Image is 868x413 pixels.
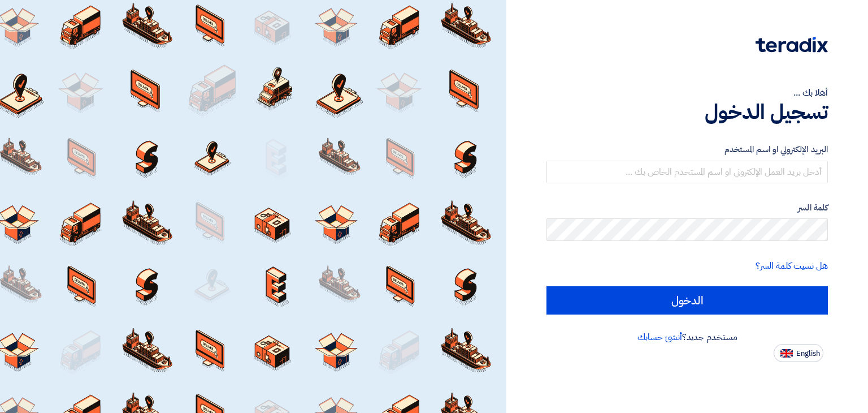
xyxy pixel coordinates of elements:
[546,201,828,214] label: كلمة السر
[756,37,828,53] img: Teradix logo
[546,100,828,124] h1: تسجيل الدخول
[546,161,828,183] input: أدخل بريد العمل الإلكتروني او اسم المستخدم الخاص بك ...
[756,259,828,273] a: هل نسيت كلمة السر؟
[546,330,828,344] div: مستخدم جديد؟
[774,344,823,362] button: English
[637,330,682,344] a: أنشئ حسابك
[546,86,828,100] div: أهلا بك ...
[780,349,793,358] img: en-US.png
[796,350,820,358] span: English
[546,143,828,156] label: البريد الإلكتروني او اسم المستخدم
[546,286,828,315] input: الدخول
